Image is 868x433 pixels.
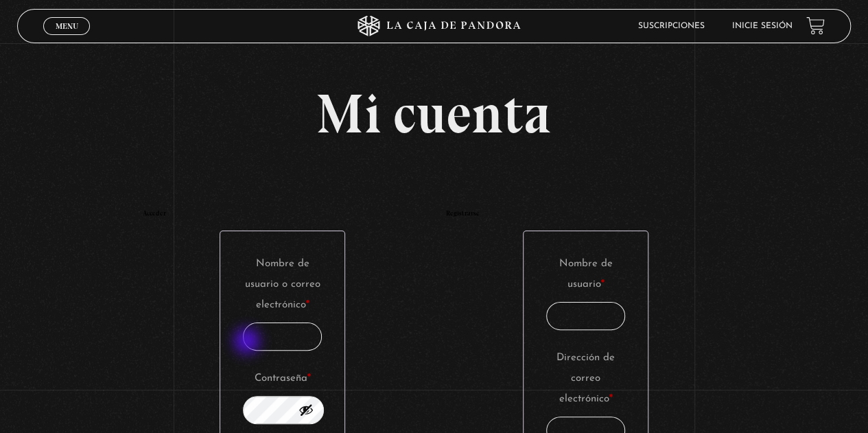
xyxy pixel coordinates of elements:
label: Nombre de usuario o correo electrónico [243,254,322,316]
a: View your shopping cart [806,16,825,35]
label: Dirección de correo electrónico [546,348,626,410]
span: Menu [56,22,78,30]
h1: Mi cuenta [142,86,725,141]
label: Contraseña [243,368,322,389]
h2: Acceder [142,210,422,217]
label: Nombre de usuario [546,254,626,295]
button: Mostrar contraseña [298,402,314,417]
span: Cerrar [51,33,83,43]
a: Inicie sesión [732,22,793,30]
h2: Registrarse [446,210,726,217]
a: Suscripciones [638,22,705,30]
